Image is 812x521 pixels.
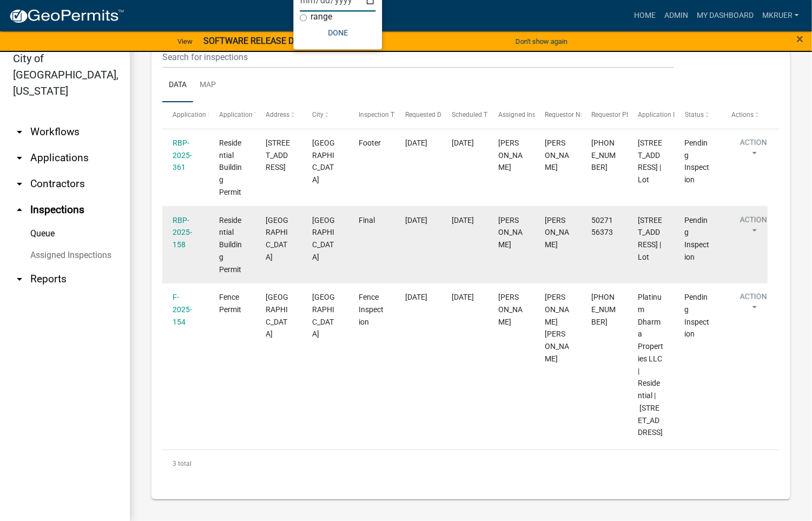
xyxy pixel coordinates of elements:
datatable-header-cell: Requested Date [395,102,441,128]
span: City [312,111,324,118]
span: ANTHONY [545,139,570,172]
span: Requestor Phone [592,111,642,118]
i: arrow_drop_down [13,177,26,190]
a: mkruer [758,5,803,26]
span: Application Type [219,111,268,118]
span: Platinum Dharma Properties LLC | Residential | 428 Watt St. [638,293,664,437]
datatable-header-cell: Address [255,102,302,128]
input: Search for inspections [162,46,674,68]
span: Status [685,111,704,118]
span: Residential Building Permit [219,139,242,196]
a: View [173,32,197,50]
button: Action [731,214,776,241]
a: F-2025-154 [173,293,192,326]
span: Mike Kruer [499,139,523,172]
span: Address [266,111,289,118]
span: JEFFERSONVILLE [312,139,335,184]
span: Requested Date [406,111,451,118]
i: arrow_drop_down [13,151,26,164]
datatable-header-cell: Inspection Type [348,102,395,128]
span: Inspection Type [359,111,405,118]
button: Don't show again [511,32,572,50]
datatable-header-cell: Application Type [209,102,255,128]
datatable-header-cell: Application Description [628,102,675,128]
span: Fence Inspection [359,293,384,326]
button: Action [731,291,776,318]
div: [DATE] [452,137,478,149]
label: range [311,13,333,22]
span: 428 WATT STREET [266,293,288,338]
i: arrow_drop_down [13,126,26,139]
a: RBP-2025-361 [173,139,192,172]
span: Assigned Inspector [499,111,554,118]
datatable-header-cell: Scheduled Time [441,102,488,128]
span: 10/03/2025 [406,139,428,147]
span: Scheduled Time [452,111,499,118]
span: Mike Kruer [499,216,523,249]
datatable-header-cell: City [302,102,348,128]
span: 5027156373 [592,216,613,237]
button: Action [731,137,776,164]
span: Residential Building Permit [219,216,242,274]
strong: SOFTWARE RELEASE DETAILS FOR [DATE] [203,36,368,46]
span: JEFFERSONVILLE [312,216,335,261]
datatable-header-cell: Application [162,102,209,128]
i: arrow_drop_down [13,273,26,286]
span: Shaan Bains [545,216,570,249]
span: Application [173,111,206,118]
a: My Dashboard [692,5,758,26]
div: [DATE] [452,214,478,227]
datatable-header-cell: Assigned Inspector [488,102,534,128]
div: 3 total [162,450,780,477]
span: Requestor Name [545,111,594,118]
span: 502-715-6373 [592,293,616,326]
i: arrow_drop_up [13,203,26,216]
span: 10/09/2025 [406,216,428,225]
span: JEFFERSONVILLE [312,293,335,338]
span: Application Description [638,111,707,118]
button: Close [797,32,804,45]
a: RBP-2025-158 [173,216,192,249]
span: Fence Permit [219,293,241,314]
span: Footer [359,139,381,147]
span: 428 WATT STREET [266,216,288,261]
span: Mike Kruer [499,293,523,326]
datatable-header-cell: Requestor Phone [582,102,628,128]
span: Actions [731,111,754,118]
span: Final [359,216,375,225]
span: Pending Inspection [685,293,710,338]
span: 733 Saratoga Drive | Lot [638,139,663,184]
a: Map [193,68,222,103]
datatable-header-cell: Status [675,102,721,128]
span: 502-541-4996 [592,139,616,172]
a: Data [162,68,193,103]
a: Home [630,5,660,26]
div: [DATE] [452,291,478,304]
span: Shaan Singh Bains [545,293,570,363]
datatable-header-cell: Actions [721,102,768,128]
a: Admin [660,5,692,26]
button: Done [300,23,376,43]
span: 10/09/2025 [406,293,428,301]
span: Pending Inspection [685,216,710,261]
span: × [797,31,804,47]
span: 428 Watt St, Jeffersonville, IN, 47130 | Lot [638,216,663,261]
span: Pending Inspection [685,139,710,184]
span: 733 SARATOGA DRIVE [266,139,290,172]
datatable-header-cell: Requestor Name [535,102,582,128]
